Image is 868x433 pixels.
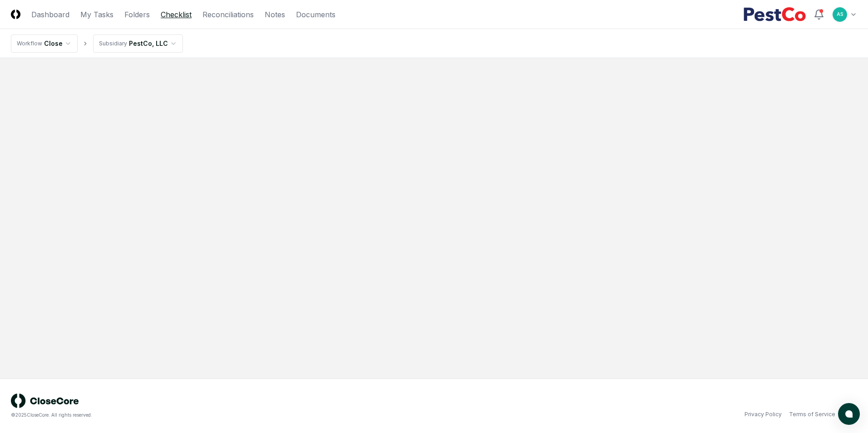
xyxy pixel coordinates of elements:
a: Checklist [161,9,192,20]
a: My Tasks [80,9,113,20]
img: PestCo logo [743,7,806,22]
button: AS [832,6,848,23]
a: Notes [265,9,285,20]
a: Reconciliations [202,9,254,20]
button: atlas-launcher [838,403,860,425]
img: logo [11,394,79,408]
a: Terms of Service [789,410,835,418]
a: Dashboard [31,9,69,20]
div: Workflow [17,39,42,48]
nav: breadcrumb [11,34,183,53]
span: AS [837,11,843,18]
div: © 2025 CloseCore. All rights reserved. [11,412,434,418]
a: Folders [124,9,150,20]
div: Subsidiary [99,39,127,48]
img: Logo [11,10,20,19]
a: Privacy Policy [745,410,782,418]
a: Documents [296,9,335,20]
